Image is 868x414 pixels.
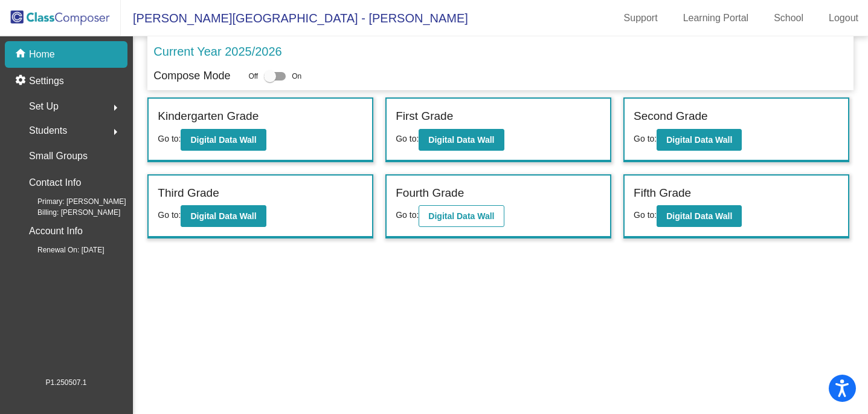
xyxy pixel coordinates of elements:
label: Second Grade [634,108,708,125]
label: Fourth Grade [396,185,464,202]
a: Learning Portal [674,8,759,28]
span: Go to: [158,134,181,143]
span: Go to: [396,210,419,220]
span: Primary: [PERSON_NAME] [18,196,126,207]
a: Logout [819,8,868,28]
span: Set Up [29,98,59,115]
b: Digital Data Wall [428,135,494,145]
label: Kindergarten Grade [158,108,259,125]
span: Go to: [396,134,419,143]
b: Digital Data Wall [190,135,256,145]
span: Renewal On: [DATE] [18,245,104,255]
mat-icon: arrow_right [108,100,123,115]
label: First Grade [396,108,453,125]
button: Digital Data Wall [419,129,504,151]
p: Small Groups [29,148,88,165]
p: Settings [29,74,64,88]
button: Digital Data Wall [181,129,266,151]
p: Account Info [29,223,83,240]
span: Go to: [634,210,657,220]
span: Billing: [PERSON_NAME] [18,207,120,218]
label: Fifth Grade [634,185,691,202]
span: [PERSON_NAME][GEOGRAPHIC_DATA] - [PERSON_NAME] [121,8,468,28]
span: Off [248,71,258,82]
span: Students [29,122,67,139]
b: Digital Data Wall [666,211,732,221]
mat-icon: settings [14,74,29,88]
mat-icon: arrow_right [108,125,123,139]
mat-icon: home [14,47,29,62]
b: Digital Data Wall [428,211,494,221]
label: Third Grade [158,185,219,202]
p: Compose Mode [153,68,230,84]
button: Digital Data Wall [657,205,742,227]
b: Digital Data Wall [190,211,256,221]
a: Support [614,8,667,28]
button: Digital Data Wall [419,205,504,227]
span: Go to: [158,210,181,220]
p: Current Year 2025/2026 [153,42,281,61]
span: On [292,71,301,82]
button: Digital Data Wall [657,129,742,151]
button: Digital Data Wall [181,205,266,227]
a: School [764,8,813,28]
b: Digital Data Wall [666,135,732,145]
p: Contact Info [29,174,81,191]
p: Home [29,47,55,62]
span: Go to: [634,134,657,143]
